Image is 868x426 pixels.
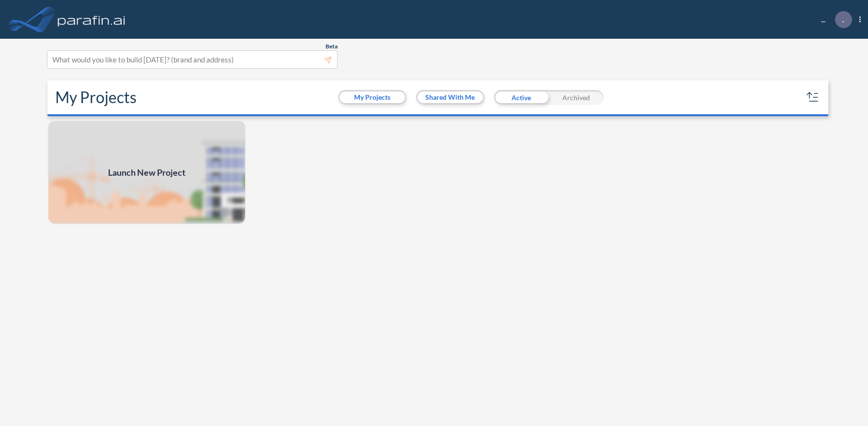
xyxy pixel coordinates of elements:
h2: My Projects [55,88,137,106]
div: ... [806,11,861,28]
div: Active [494,90,549,105]
button: sort [805,90,821,105]
button: Shared With Me [418,91,483,103]
img: logo [56,10,127,29]
p: . [842,15,844,24]
span: Beta [325,43,338,50]
a: Launch New Project [47,120,246,225]
button: My Projects [340,91,405,103]
div: Archived [549,90,604,105]
img: add [47,120,246,225]
span: Launch New Project [108,166,186,179]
